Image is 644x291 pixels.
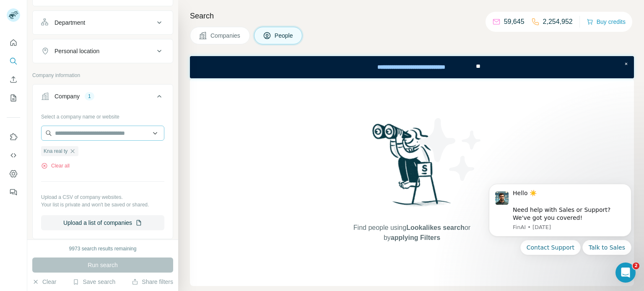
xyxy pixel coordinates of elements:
[41,201,164,209] p: Your list is private and won't be saved or shared.
[369,121,456,215] img: Surfe Illustration - Woman searching with binoculars
[7,148,20,163] button: Use Surfe API
[85,93,94,100] div: 1
[615,263,636,283] iframe: Intercom live chat
[33,86,173,110] button: Company1
[190,56,634,78] iframe: Banner
[7,72,20,87] button: Enrich CSV
[633,263,639,269] span: 2
[210,31,241,40] span: Companies
[41,215,164,230] button: Upload a list of companies
[7,90,20,106] button: My lists
[190,10,634,22] h4: Search
[132,278,173,286] button: Share filters
[32,278,56,286] button: Clear
[587,16,626,28] button: Buy credits
[7,54,20,69] button: Search
[7,35,20,50] button: Quick start
[275,31,294,40] span: People
[55,92,80,100] div: Company
[73,278,115,286] button: Save search
[406,224,465,231] span: Lookalikes search
[41,193,164,201] p: Upload a CSV of company websites.
[543,17,573,27] p: 2,254,952
[7,166,20,181] button: Dashboard
[41,110,164,121] div: Select a company name or website
[55,47,99,55] div: Personal location
[44,147,68,155] span: Kna real ty
[412,112,488,187] img: Surfe Illustration - Stars
[391,234,440,241] span: applying Filters
[7,129,20,144] button: Use Surfe on LinkedIn
[345,223,479,243] span: Find people using or by
[476,174,644,287] iframe: Intercom notifications message
[7,185,20,200] button: Feedback
[69,245,137,252] div: 9973 search results remaining
[41,162,70,170] button: Clear all
[33,13,173,33] button: Department
[55,18,85,27] div: Department
[504,17,525,27] p: 59,645
[33,41,173,61] button: Personal location
[32,72,173,79] p: Company information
